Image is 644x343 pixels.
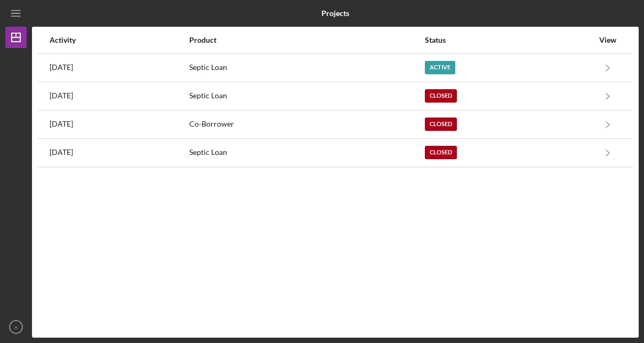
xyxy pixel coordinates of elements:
[189,83,424,110] div: Septic Loan
[50,91,73,100] time: 2025-07-30 20:02
[189,54,424,81] div: Septic Loan
[189,111,424,138] div: Co-Borrower
[594,36,621,44] div: View
[50,63,73,72] time: 2025-10-09 23:37
[425,61,455,74] div: Active
[50,120,73,128] time: 2025-07-21 15:20
[189,139,424,166] div: Septic Loan
[189,36,424,44] div: Product
[425,118,457,131] div: Closed
[50,148,73,157] time: 2025-07-21 15:12
[425,146,457,159] div: Closed
[14,324,18,330] text: A
[5,316,27,338] button: A
[425,36,593,44] div: Status
[321,9,349,18] b: Projects
[425,89,457,103] div: Closed
[50,36,188,44] div: Activity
